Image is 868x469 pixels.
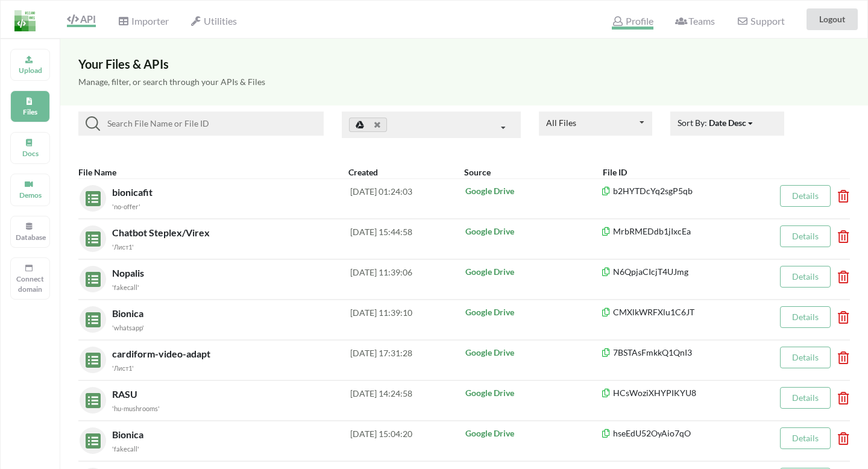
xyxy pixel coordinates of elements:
[112,445,139,453] small: 'fakecall'
[80,306,101,327] img: sheets.7a1b7961.svg
[112,364,134,372] small: 'Лист1'
[546,119,576,127] div: All Files
[80,427,101,449] img: sheets.7a1b7961.svg
[780,225,831,247] button: Details
[350,347,464,373] div: [DATE] 17:31:28
[112,283,139,291] small: 'fakecall'
[780,266,831,288] button: Details
[190,15,237,27] span: Utilities
[118,15,168,27] span: Importer
[792,231,819,241] a: Details
[792,392,819,403] a: Details
[16,274,45,294] p: Connect domain
[780,347,831,368] button: Details
[16,107,45,117] p: Files
[16,190,45,200] p: Demos
[465,306,601,318] p: Google Drive
[80,387,101,408] img: sheets.7a1b7961.svg
[112,227,212,238] span: Chatbot Steplex/Virex
[350,225,464,252] div: [DATE] 15:44:58
[601,185,768,197] p: b2HYTDcYq2sgP5qb
[465,387,601,399] p: Google Drive
[780,306,831,328] button: Details
[465,347,601,359] p: Google Drive
[792,352,819,362] a: Details
[792,271,819,282] a: Details
[14,10,36,31] img: LogoIcon.png
[780,387,831,409] button: Details
[112,307,146,319] span: Bionica
[807,8,858,30] button: Logout
[350,427,464,454] div: [DATE] 15:04:20
[16,232,45,242] p: Database
[603,167,627,177] b: File ID
[780,427,831,449] button: Details
[112,348,213,359] span: cardiform-video-adapt
[16,148,45,159] p: Docs
[86,116,100,131] img: searchIcon.svg
[612,15,653,30] span: Profile
[112,186,155,198] span: bionicafit
[465,185,601,197] p: Google Drive
[601,347,768,359] p: 7BSTAsFmkkQ1QnI3
[78,167,116,177] b: File Name
[601,387,768,399] p: HCsWoziXHYPIKYU8
[792,312,819,322] a: Details
[780,185,831,207] button: Details
[112,203,140,210] small: 'no-offer'
[709,116,746,129] div: Date Desc
[80,185,101,206] img: sheets.7a1b7961.svg
[348,167,378,177] b: Created
[737,16,784,26] span: Support
[67,13,96,25] span: API
[112,388,140,400] span: RASU
[80,266,101,287] img: sheets.7a1b7961.svg
[350,306,464,333] div: [DATE] 11:39:10
[16,65,45,75] p: Upload
[78,77,850,87] h5: Manage, filter, or search through your APIs & Files
[465,225,601,238] p: Google Drive
[465,266,601,278] p: Google Drive
[601,427,768,439] p: hseEdU52OyAio7qO
[464,167,491,177] b: Source
[350,266,464,292] div: [DATE] 11:39:06
[792,433,819,443] a: Details
[78,57,850,71] h3: Your Files & APIs
[112,429,146,440] span: Bionica
[100,116,319,131] input: Search File Name or File ID
[678,118,754,128] span: Sort By:
[675,15,715,27] span: Teams
[112,404,160,412] small: 'hu-mushrooms'
[112,324,144,332] small: 'whatsapp'
[792,190,819,201] a: Details
[80,347,101,368] img: sheets.7a1b7961.svg
[112,267,146,279] span: Nopalis
[350,185,464,212] div: [DATE] 01:24:03
[112,243,134,251] small: 'Лист1'
[601,266,768,278] p: N6QpjaCIcjT4UJmg
[350,387,464,414] div: [DATE] 14:24:58
[601,225,768,238] p: MrbRMEDdb1jIxcEa
[465,427,601,439] p: Google Drive
[80,225,101,247] img: sheets.7a1b7961.svg
[601,306,768,318] p: CMXlkWRFXlu1C6JT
